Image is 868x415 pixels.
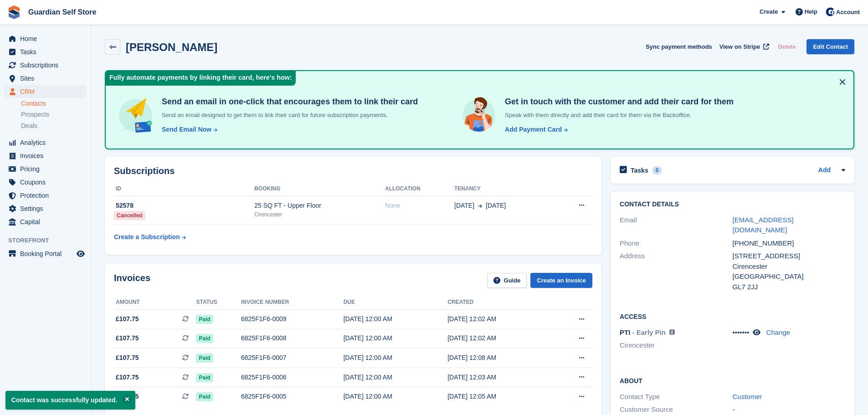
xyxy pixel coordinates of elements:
span: £107.75 [116,353,139,363]
span: CRM [20,85,75,98]
a: menu [5,136,86,149]
div: Fully automate payments by linking their card, here's how: [106,71,296,86]
span: Analytics [20,136,75,149]
a: menu [5,149,86,162]
th: Tenancy [454,182,555,196]
div: Add Payment Card [505,125,562,134]
h2: Contact Details [620,201,845,208]
a: Guide [487,273,527,288]
a: Preview store [75,248,86,259]
a: menu [5,189,86,202]
div: Cirencester [254,210,385,219]
div: 6825F1F6-0007 [241,353,344,363]
a: menu [5,247,86,260]
div: [DATE] 12:00 AM [344,373,447,382]
img: icon-info-grey-7440780725fd019a000dd9b08b2336e03edf1995a4989e88bcd33f0948082b44.svg [669,329,675,335]
a: menu [5,72,86,85]
span: Paid [196,373,213,382]
span: Tasks [20,46,75,58]
div: 52578 [114,201,254,210]
li: Cirencester [620,340,732,351]
button: Sync payment methods [646,39,712,54]
a: menu [5,32,86,45]
a: Customer [733,393,762,400]
h4: Send an email in one-click that encourages them to link their card [158,97,418,107]
h2: About [620,376,845,385]
th: Due [344,295,447,310]
div: Cirencester [733,261,845,272]
div: [DATE] 12:00 AM [344,333,447,343]
span: Subscriptions [20,59,75,72]
a: menu [5,59,86,72]
span: Settings [20,202,75,215]
a: menu [5,176,86,189]
span: Protection [20,189,75,202]
div: [PHONE_NUMBER] [733,238,845,249]
img: Tom Scott [826,7,835,16]
span: Pricing [20,163,75,175]
h2: Tasks [631,166,648,174]
span: Capital [20,215,75,228]
span: Paid [196,392,213,401]
div: Create a Subscription [114,232,180,242]
a: Prospects [21,110,86,119]
a: [EMAIL_ADDRESS][DOMAIN_NAME] [733,216,794,234]
a: menu [5,163,86,175]
th: Invoice number [241,295,344,310]
p: Contact was successfully updated. [5,391,135,410]
a: menu [5,85,86,98]
div: Customer Source [620,405,732,415]
span: Deals [21,122,37,130]
div: [STREET_ADDRESS] [733,251,845,261]
a: Add [818,165,831,176]
span: £107.75 [116,333,139,343]
a: Edit Contact [806,39,854,54]
div: Phone [620,238,732,249]
div: 6825F1F6-0006 [241,373,344,382]
span: PTI [620,328,630,336]
div: GL7 2JJ [733,282,845,292]
span: Create [760,7,778,16]
a: menu [5,202,86,215]
div: [DATE] 12:03 AM [447,373,551,382]
a: menu [5,215,86,228]
a: View on Stripe [716,39,771,54]
span: Storefront [8,236,91,245]
span: Home [20,32,75,45]
a: Create an Invoice [530,273,592,288]
span: ••••••• [733,328,750,336]
div: 6825F1F6-0008 [241,333,344,343]
div: [DATE] 12:02 AM [447,314,551,324]
div: 25 SQ FT - Upper Floor [254,201,385,210]
th: Allocation [385,182,454,196]
div: None [385,201,454,210]
span: [DATE] [486,201,506,210]
span: Coupons [20,176,75,189]
div: [DATE] 12:08 AM [447,353,551,363]
div: [GEOGRAPHIC_DATA] [733,272,845,282]
th: Status [196,295,241,310]
div: Contact Type [620,392,732,402]
div: [DATE] 12:00 AM [344,353,447,363]
a: Change [766,328,791,336]
div: 6825F1F6-0005 [241,392,344,401]
span: Paid [196,334,213,343]
span: Account [836,8,860,17]
th: Amount [114,295,196,310]
a: Contacts [21,99,86,108]
span: [DATE] [454,201,474,210]
span: Prospects [21,110,49,119]
span: - Early Pin [632,328,666,336]
p: Speak with them directly and add their card for them via the Backoffice. [501,111,734,120]
a: menu [5,46,86,58]
div: Send Email Now [162,125,211,134]
h2: Access [620,312,845,321]
span: £107.75 [116,392,139,401]
div: - [733,405,845,415]
div: Email [620,215,732,236]
h2: [PERSON_NAME] [126,41,217,53]
div: [DATE] 12:00 AM [344,314,447,324]
a: Add Payment Card [501,125,569,134]
img: send-email-b5881ef4c8f827a638e46e229e590028c7e36e3a6c99d2365469aff88783de13.svg [117,97,154,134]
span: £107.75 [116,373,139,382]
